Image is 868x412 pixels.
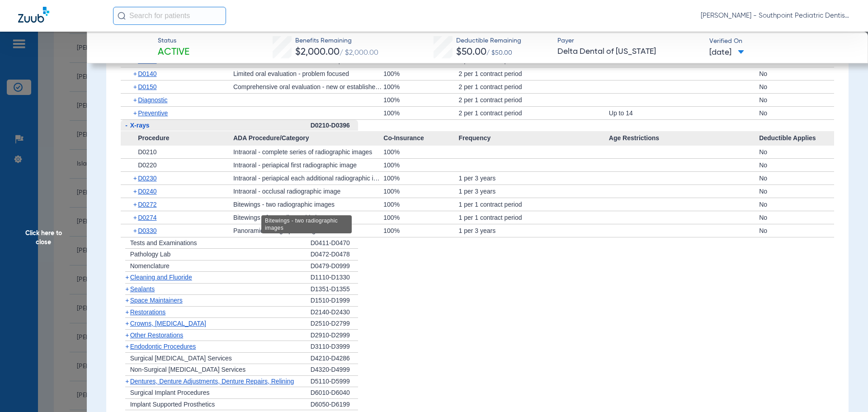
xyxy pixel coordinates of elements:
[233,211,383,224] div: Bitewings - four radiographic images
[138,175,156,182] span: D0230
[701,11,850,20] span: [PERSON_NAME] - Southpoint Pediatric Dentistry
[138,161,156,169] span: D0220
[130,378,294,385] span: Dentures, Denture Adjustments, Denture Repairs, Relining
[125,297,129,304] span: +
[138,57,156,64] span: D0120
[133,224,138,237] span: +
[383,211,458,224] div: 100%
[311,364,358,376] div: D4320-D4999
[133,185,138,198] span: +
[311,318,358,330] div: D2510-D2799
[158,36,189,46] span: Status
[458,81,609,93] div: 2 per 1 contract period
[311,272,358,284] div: D1110-D1330
[133,81,138,93] span: +
[125,331,129,339] span: +
[759,94,834,106] div: No
[138,148,156,156] span: D0210
[118,12,126,20] img: Search Icon
[130,331,184,339] span: Other Restorations
[709,47,744,58] span: [DATE]
[458,224,609,237] div: 1 per 3 years
[383,198,458,211] div: 100%
[295,36,378,46] span: Benefits Remaining
[138,214,156,221] span: D0274
[138,227,156,234] span: D0330
[383,107,458,119] div: 100%
[233,224,383,237] div: Panoramic radiographic image
[130,389,210,396] span: Surgical Implant Procedures
[130,308,166,316] span: Restorations
[233,198,383,211] div: Bitewings - two radiographic images
[311,353,358,365] div: D4210-D4286
[456,36,521,46] span: Deductible Remaining
[456,47,486,57] span: $50.00
[458,211,609,224] div: 1 per 1 contract period
[311,284,358,295] div: D1351-D1355
[138,83,156,90] span: D0150
[458,107,609,119] div: 2 per 1 contract period
[18,7,49,23] img: Zuub Logo
[125,122,127,129] span: -
[133,198,138,211] span: +
[759,198,834,211] div: No
[138,201,156,208] span: D0272
[383,224,458,237] div: 100%
[458,172,609,185] div: 1 per 3 years
[130,401,215,408] span: Implant Supported Prosthetics
[311,387,358,399] div: D6010-D6040
[311,307,358,318] div: D2140-D2430
[383,94,458,106] div: 100%
[383,131,458,146] span: Co-Insurance
[458,67,609,80] div: 2 per 1 contract period
[383,146,458,158] div: 100%
[130,343,196,350] span: Endodontic Procedures
[233,146,383,158] div: Intraoral - complete series of radiographic images
[609,131,759,146] span: Age Restrictions
[759,107,834,119] div: No
[311,399,358,411] div: D6050-D6199
[233,67,383,80] div: Limited oral evaluation - problem focused
[557,46,702,57] span: Delta Dental of [US_STATE]
[130,262,170,270] span: Nomenclature
[295,47,340,57] span: $2,000.00
[759,131,834,146] span: Deductible Applies
[557,36,702,46] span: Payer
[133,211,138,224] span: +
[133,94,138,106] span: +
[125,308,129,316] span: +
[130,251,171,258] span: Pathology Lab
[130,366,245,373] span: Non-Surgical [MEDICAL_DATA] Services
[340,49,378,57] span: / $2,000.00
[709,37,854,46] span: Verified On
[125,285,129,293] span: +
[311,237,358,249] div: D0411-D0470
[383,185,458,198] div: 100%
[759,159,834,171] div: No
[311,249,358,260] div: D0472-D0478
[759,185,834,198] div: No
[121,131,233,146] span: Procedure
[759,67,834,80] div: No
[759,224,834,237] div: No
[133,107,138,119] span: +
[138,96,167,104] span: Diagnostic
[383,81,458,93] div: 100%
[311,295,358,307] div: D1510-D1999
[125,274,129,281] span: +
[130,274,192,281] span: Cleaning and Fluoride
[130,355,232,362] span: Surgical [MEDICAL_DATA] Services
[233,159,383,171] div: Intraoral - periapical first radiographic image
[383,159,458,171] div: 100%
[113,7,226,25] input: Search for patients
[233,172,383,185] div: Intraoral - periapical each additional radiographic image
[125,343,129,350] span: +
[311,330,358,341] div: D2910-D2999
[759,146,834,158] div: No
[125,320,129,327] span: +
[823,369,868,412] iframe: Chat Widget
[138,109,168,117] span: Preventive
[383,67,458,80] div: 100%
[458,185,609,198] div: 1 per 3 years
[486,50,512,56] span: / $50.00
